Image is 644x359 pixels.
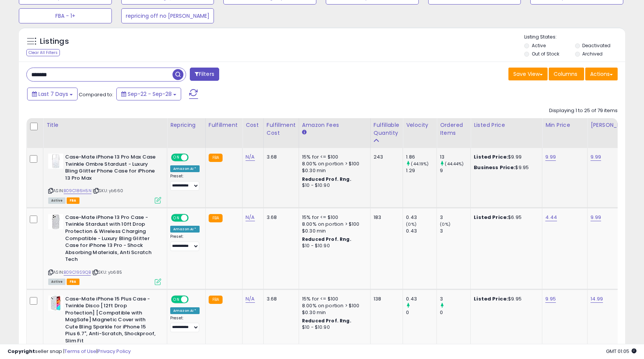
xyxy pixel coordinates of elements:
a: 9.99 [545,153,556,161]
div: Listed Price [474,121,539,129]
b: Case-Mate iPhone 15 Plus Case - Twinkle Disco [12ft Drop Protection] [Compatible with MagSafe] Ma... [65,296,157,347]
b: Reduced Prof. Rng. [302,317,351,324]
a: Terms of Use [64,348,96,355]
div: 3 [440,214,470,221]
span: OFF [188,296,200,302]
div: Title [46,121,164,129]
div: Preset: [170,174,200,191]
button: Last 7 Days [27,88,78,100]
button: Save View [508,68,548,80]
button: Columns [549,68,584,80]
div: Repricing [170,121,202,129]
div: $9.99 [474,154,536,160]
a: 9.99 [591,214,601,221]
a: N/A [246,153,255,161]
small: (44.19%) [411,161,429,167]
div: $10 - $10.90 [302,324,365,331]
div: 13 [440,154,470,160]
span: FBA [67,279,79,285]
div: Amazon AI * [170,165,200,172]
div: Min Price [545,121,584,129]
button: Sep-22 - Sep-28 [116,88,181,100]
div: $10 - $10.90 [302,182,365,189]
div: Preset: [170,316,200,333]
div: Displaying 1 to 25 of 79 items [549,107,618,114]
a: Privacy Policy [98,348,131,355]
button: repricing off no [PERSON_NAME] [121,8,214,23]
strong: Copyright [8,348,35,355]
span: | SKU: yb685 [92,269,122,275]
b: Reduced Prof. Rng. [302,236,351,242]
div: $0.30 min [302,309,365,316]
span: OFF [188,214,200,221]
div: 138 [374,296,397,302]
div: seller snap | | [8,348,131,355]
small: (0%) [440,221,450,227]
div: 15% for <= $100 [302,296,365,302]
label: Archived [582,51,603,57]
span: ON [172,296,181,302]
div: $9.95 [474,296,536,302]
div: 0.43 [406,214,436,221]
span: Sep-22 - Sep-28 [128,90,172,98]
label: Active [532,42,546,49]
b: Reduced Prof. Rng. [302,176,351,182]
img: 51w11p2uMHL._SL40_.jpg [48,296,63,311]
img: 41pjZ2gt6GL._SL40_.jpg [48,154,63,169]
a: N/A [246,295,255,303]
span: All listings currently available for purchase on Amazon [48,279,66,285]
div: Cost [246,121,260,129]
span: Last 7 Days [38,90,68,98]
div: 3.68 [267,296,293,302]
div: [PERSON_NAME] [591,121,635,129]
a: 14.99 [591,295,603,303]
b: Case-Mate iPhone 13 Pro Case - Twinkle Stardust with 10ft Drop Protection & Wireless Charging Com... [65,214,157,265]
div: Fulfillable Quantity [374,121,400,137]
div: 1.29 [406,167,436,174]
small: FBA [209,296,223,304]
span: ON [172,154,181,161]
div: Fulfillment [209,121,239,129]
div: Ordered Items [440,121,467,137]
span: Compared to: [79,91,113,98]
span: 2025-10-6 01:05 GMT [606,348,636,355]
div: 8.00% on portion > $100 [302,221,365,228]
a: 9.95 [545,295,556,303]
div: $10 - $10.90 [302,243,365,249]
small: (44.44%) [445,161,464,167]
div: 8.00% on portion > $100 [302,302,365,309]
div: 183 [374,214,397,221]
h5: Listings [40,36,69,47]
div: 1.86 [406,154,436,160]
div: 0 [406,309,436,316]
div: ASIN: [48,154,161,203]
img: 51bmTokD0FL._SL40_.jpg [48,214,63,229]
div: 0.43 [406,296,436,302]
span: FBA [67,197,79,204]
div: $9.95 [474,164,536,171]
a: 9.99 [591,153,601,161]
a: B09C19S9QB [64,269,91,276]
div: 243 [374,154,397,160]
span: | SKU: yb660 [93,188,123,194]
span: All listings currently available for purchase on Amazon [48,197,66,204]
div: 8.00% on portion > $100 [302,160,365,167]
div: 3 [440,228,470,234]
div: 15% for <= $100 [302,154,365,160]
label: Deactivated [582,42,610,49]
div: Amazon AI * [170,307,200,314]
label: Out of Stock [532,51,559,57]
div: $0.30 min [302,167,365,174]
div: 0.43 [406,228,436,234]
small: (0%) [406,221,417,227]
small: FBA [209,214,223,222]
div: Clear All Filters [26,49,60,56]
span: ON [172,214,181,221]
small: Amazon Fees. [302,129,307,136]
p: Listing States: [524,34,625,41]
span: OFF [188,154,200,161]
b: Listed Price: [474,153,508,160]
div: Velocity [406,121,433,129]
b: Listed Price: [474,214,508,221]
span: Columns [554,70,577,78]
